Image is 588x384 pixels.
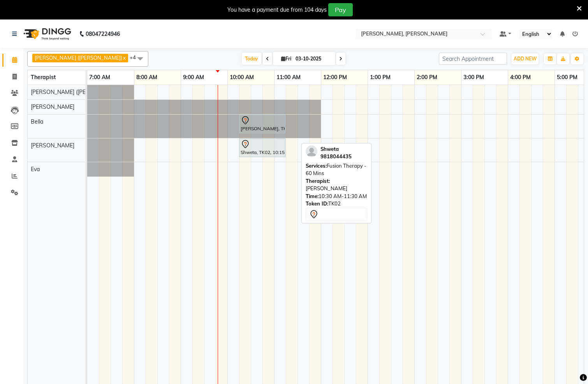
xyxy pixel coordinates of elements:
[306,193,319,199] span: Time:
[512,53,539,64] button: ADD NEW
[240,140,285,156] div: Shweta, TK02, 10:15 AM-11:15 AM, Fusion Therapy - 60 Mins
[555,72,579,83] a: 5:00 PM
[31,74,56,81] span: Therapist
[321,72,349,83] a: 12:00 PM
[368,72,393,83] a: 1:00 PM
[514,56,537,62] span: ADD NEW
[306,193,367,200] div: 10:30 AM-11:30 AM
[31,118,43,125] span: Bella
[439,53,507,65] input: Search Appointment
[181,72,206,83] a: 9:00 AM
[275,72,303,83] a: 11:00 AM
[227,6,327,14] div: You have a payment due from 104 days
[306,177,367,193] div: [PERSON_NAME]
[31,142,74,149] span: [PERSON_NAME]
[320,146,339,152] span: Shweta
[328,3,353,16] button: Pay
[134,72,159,83] a: 8:00 AM
[306,200,367,208] div: TK02
[306,163,366,177] span: Fusion Therapy - 60 Mins
[240,116,285,132] div: [PERSON_NAME], TK01, 10:15 AM-11:15 AM, Herbal Hot Compress Massage - 60 Mins
[20,23,73,45] img: logo
[306,200,328,207] span: Token ID:
[122,55,126,61] a: x
[87,72,112,83] a: 7:00 AM
[320,153,352,161] div: 9818044435
[508,72,533,83] a: 4:00 PM
[306,145,317,157] img: profile
[293,53,332,65] input: 2025-10-03
[31,103,74,110] span: [PERSON_NAME]
[130,54,142,60] span: +4
[279,56,293,62] span: Fri
[306,178,330,184] span: Therapist:
[31,166,40,173] span: Eva
[31,88,123,96] span: [PERSON_NAME] ([PERSON_NAME])
[242,53,261,65] span: Today
[35,55,122,61] span: [PERSON_NAME] ([PERSON_NAME])
[228,72,256,83] a: 10:00 AM
[306,163,327,169] span: Services:
[86,23,120,45] b: 08047224946
[461,72,486,83] a: 3:00 PM
[415,72,439,83] a: 2:00 PM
